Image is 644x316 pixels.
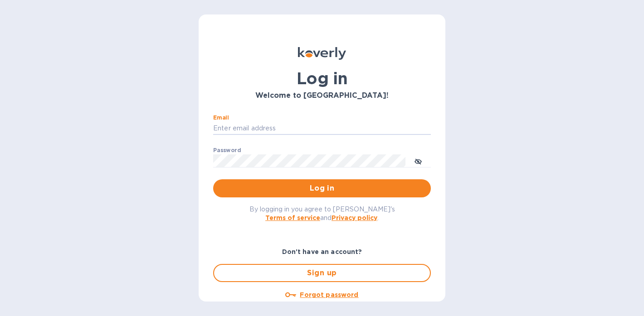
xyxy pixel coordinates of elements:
[213,69,431,88] h1: Log in
[282,248,362,255] b: Don't have an account?
[213,179,431,197] button: Log in
[409,152,427,170] button: toggle password visibility
[213,115,229,120] label: Email
[221,268,423,278] span: Sign up
[298,47,346,60] img: Koverly
[332,214,377,221] a: Privacy policy
[213,264,431,282] button: Sign up
[249,206,395,221] span: By logging in you agree to [PERSON_NAME]'s and .
[213,91,431,100] h3: Welcome to [GEOGRAPHIC_DATA]!
[213,148,241,153] label: Password
[265,214,320,221] a: Terms of service
[213,122,431,135] input: Enter email address
[220,183,424,194] span: Log in
[300,291,358,298] u: Forgot password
